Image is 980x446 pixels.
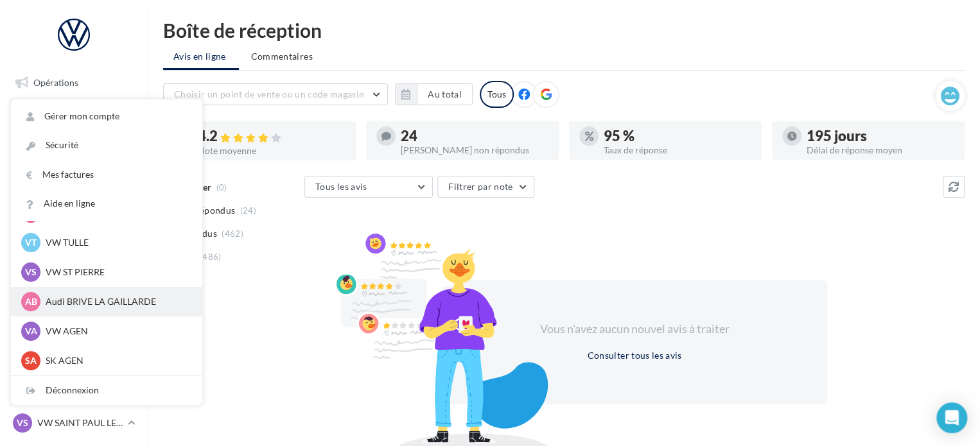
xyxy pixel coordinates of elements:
[8,198,140,225] a: Contacts
[163,21,965,40] div: Boîte de réception
[8,262,140,289] a: Calendrier
[198,146,346,155] div: Note moyenne
[37,416,123,429] p: VW SAINT PAUL LES DAX
[8,69,140,96] a: Opérations
[240,205,256,216] span: (24)
[395,83,473,105] button: Au total
[11,131,202,160] a: Sécurité
[11,102,202,131] a: Gérer mon compte
[251,50,313,63] span: Commentaires
[437,176,534,198] button: Filtrer par note
[604,129,751,143] div: 95 %
[8,336,140,374] a: Campagnes DataOnDemand
[582,348,687,363] button: Consulter tous les avis
[8,134,140,161] a: Visibilité en ligne
[8,166,140,193] a: Campagnes
[8,101,140,129] a: Boîte de réception
[401,129,548,143] div: 24
[46,354,187,367] p: SK AGEN
[25,295,37,308] span: AB
[163,83,388,105] button: Choisir un point de vente ou un code magasin
[807,129,954,143] div: 195 jours
[175,204,235,217] span: Non répondus
[25,236,37,249] span: VT
[174,89,364,99] span: Choisir un point de vente ou un code magasin
[17,416,28,429] span: VS
[46,236,187,249] p: VW TULLE
[524,321,745,338] div: Vous n'avez aucun nouvel avis à traiter
[200,252,222,262] span: (486)
[11,189,202,218] a: Aide en ligne
[401,146,548,155] div: [PERSON_NAME] non répondus
[11,160,202,189] a: Mes factures
[8,230,140,257] a: Médiathèque
[480,81,514,108] div: Tous
[417,83,473,105] button: Au total
[46,325,187,338] p: VW AGEN
[33,77,78,88] span: Opérations
[304,176,433,198] button: Tous les avis
[807,146,954,155] div: Délai de réponse moyen
[25,325,37,338] span: VA
[936,402,967,433] div: Open Intercom Messenger
[222,228,243,239] span: (462)
[25,354,37,367] span: SA
[46,295,187,308] p: Audi BRIVE LA GAILLARDE
[25,266,37,279] span: VS
[11,376,202,405] div: Déconnexion
[198,129,346,144] div: 4.2
[10,411,137,435] a: VS VW SAINT PAUL LES DAX
[315,181,367,192] span: Tous les avis
[46,266,187,279] p: VW ST PIERRE
[604,146,751,155] div: Taux de réponse
[8,294,140,332] a: PLV et print personnalisable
